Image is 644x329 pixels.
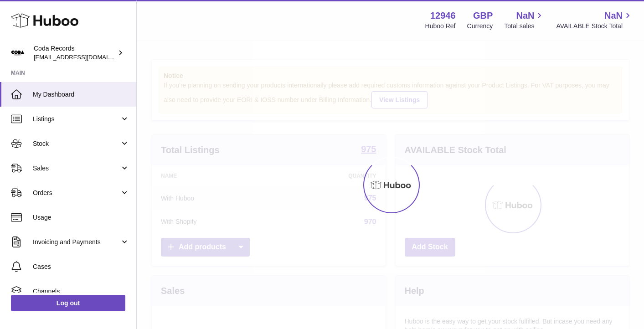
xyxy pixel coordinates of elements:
[473,10,493,22] strong: GBP
[33,115,120,123] span: Listings
[33,262,129,271] span: Cases
[33,139,120,148] span: Stock
[504,10,545,31] a: NaN Total sales
[516,10,534,22] span: NaN
[430,10,456,22] strong: 12946
[33,213,129,222] span: Usage
[11,295,125,311] a: Log out
[556,10,633,31] a: NaN AVAILABLE Stock Total
[11,46,25,60] img: haz@pcatmedia.com
[33,287,129,296] span: Channels
[467,22,493,31] div: Currency
[425,22,456,31] div: Huboo Ref
[504,22,545,31] span: Total sales
[33,238,120,247] span: Invoicing and Payments
[33,189,120,197] span: Orders
[33,90,129,99] span: My Dashboard
[34,44,116,62] div: Coda Records
[33,164,120,173] span: Sales
[604,10,623,22] span: NaN
[34,53,134,61] span: [EMAIL_ADDRESS][DOMAIN_NAME]
[556,22,633,31] span: AVAILABLE Stock Total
